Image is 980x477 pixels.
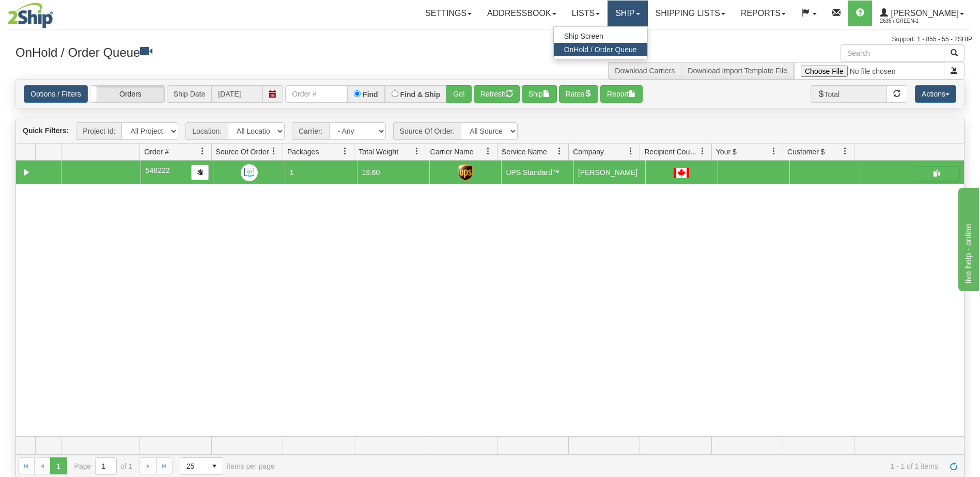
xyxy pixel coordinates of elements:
[8,6,96,19] div: live help - online
[872,1,972,26] a: [PERSON_NAME] 2635 / Green-1
[292,122,329,140] span: Carrier:
[944,44,965,62] button: Search
[180,457,223,475] span: Page sizes drop down
[191,165,209,180] button: Copy to clipboard
[945,457,962,474] a: Refresh
[8,3,53,28] img: logo2635.jpg
[733,1,794,26] a: Reports
[522,85,557,103] button: Ship
[502,147,547,157] span: Service Name
[573,161,646,184] td: [PERSON_NAME]
[8,35,972,44] div: Support: 1 - 855 - 55 - 2SHIP
[180,457,275,475] span: items per page
[554,43,647,56] a: OnHold / Order Queue
[417,1,479,26] a: Settings
[564,32,603,40] span: Ship Screen
[96,458,116,474] input: Page 1
[648,1,733,26] a: Shipping lists
[787,147,825,157] span: Customer $
[194,142,211,160] a: Order # filter column settings
[90,86,164,102] label: Orders
[794,62,944,79] input: Import
[615,67,675,75] a: Download Carriers
[216,147,269,157] span: Source Of Order
[393,122,461,140] span: Source Of Order:
[573,147,604,157] span: Company
[811,85,846,103] span: Total
[841,44,944,62] input: Search
[622,142,640,160] a: Company filter column settings
[400,91,441,98] label: Find & Ship
[474,85,520,103] button: Refresh
[956,186,979,291] iframe: chat widget
[608,1,647,26] a: Ship
[765,142,783,160] a: Your $ filter column settings
[446,85,472,103] button: Go!
[430,147,474,157] span: Carrier Name
[688,67,787,75] a: Download Import Template File
[559,85,599,103] button: Rates
[644,147,698,157] span: Recipient Country
[186,461,200,471] span: 25
[694,142,711,160] a: Recipient Country filter column settings
[915,85,956,103] button: Actions
[23,125,69,136] label: Quick Filters:
[600,85,643,103] button: Report
[408,142,426,160] a: Total Weight filter column settings
[479,1,564,26] a: Addressbook
[564,1,608,26] a: Lists
[289,462,938,470] span: 1 - 1 of 1 items
[836,142,854,160] a: Customer $ filter column settings
[24,85,88,103] a: Options / Filters
[674,168,689,178] img: CA
[265,142,283,160] a: Source Of Order filter column settings
[287,147,319,157] span: Packages
[241,164,258,181] img: API
[501,161,573,184] td: UPS Standard™
[144,147,168,157] span: Order #
[50,457,67,474] span: Page 1
[479,142,497,160] a: Carrier Name filter column settings
[888,9,959,18] span: [PERSON_NAME]
[185,122,228,140] span: Location:
[554,29,647,43] a: Ship Screen
[362,168,380,177] span: 19.60
[716,147,737,157] span: Your $
[167,85,211,103] span: Ship Date
[76,122,121,140] span: Project Id:
[15,44,483,59] h3: OnHold / Order Queue
[146,166,170,174] span: 548222
[290,168,294,177] span: 1
[458,164,473,181] img: UPS
[914,166,960,182] button: Shipping Documents
[74,457,133,475] span: Page of 1
[564,45,637,54] span: OnHold / Order Queue
[551,142,568,160] a: Service Name filter column settings
[285,85,347,103] input: Order #
[359,147,398,157] span: Total Weight
[16,119,964,144] div: grid toolbar
[336,142,354,160] a: Packages filter column settings
[20,166,33,179] a: Collapse
[363,91,378,98] label: Find
[880,16,957,26] span: 2635 / Green-1
[206,458,223,474] span: select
